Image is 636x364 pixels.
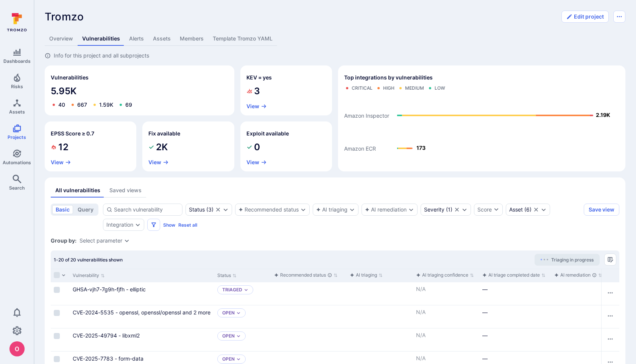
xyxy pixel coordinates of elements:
[73,332,140,339] a: CVE-2025-49794 - libxml2
[551,305,608,328] div: Cell for aiCtx.remediationStatus
[148,159,169,165] a: View
[189,207,205,213] div: Status
[541,207,547,213] button: Expand dropdown
[482,308,548,316] div: —
[601,328,619,351] div: Cell for
[51,305,70,328] div: Cell for selection
[533,207,539,213] button: Clear selection
[482,285,548,293] div: —
[244,288,248,292] button: Expand dropdown
[189,207,214,213] div: ( 3 )
[51,282,70,305] div: Cell for selection
[246,74,272,81] h2: KEV = yes
[9,185,25,191] span: Search
[601,305,619,328] div: Cell for
[189,207,214,213] button: Status(3)
[178,222,197,228] button: Reset all
[79,238,122,244] button: Select parameter
[236,311,241,315] button: Expand dropdown
[344,74,433,81] span: Top integrations by vulnerabilities
[51,237,76,244] span: Group by:
[604,310,616,322] button: Row actions menu
[482,355,548,362] div: —
[51,184,619,198] div: assets tabs
[109,187,142,194] div: Saved views
[223,207,229,213] button: Expand dropdown
[45,32,78,46] a: Overview
[51,130,94,137] h2: EPSS Score ≥ 0.7
[74,205,97,214] button: query
[73,355,143,362] a: CVE-2025-7783 - form-data
[416,355,476,362] p: N/A
[254,141,260,153] span: 0
[156,141,168,153] span: 2K
[613,11,625,23] button: Options menu
[271,328,347,351] div: Cell for aiCtx.triageStatus
[254,85,260,97] span: 3
[405,85,424,91] div: Medium
[45,65,234,115] div: Vulnerabilities
[55,187,100,194] div: All vulnerabilities
[416,331,476,339] p: N/A
[416,272,474,278] button: Sort by function(){return k.createElement(hN.A,{direction:"row",alignItems:"center",gap:4},k.crea...
[70,282,214,305] div: Cell for Vulnerability
[509,207,532,213] button: Asset(6)
[124,238,130,244] button: Expand dropdown
[222,356,235,362] button: Open
[349,207,355,213] button: Expand dropdown
[479,305,551,328] div: Cell for aiCtx.triageFinishedAt
[222,310,235,316] button: Open
[551,257,594,263] span: Triaging in progress
[8,134,26,140] span: Projects
[408,207,414,213] button: Expand dropdown
[222,333,235,339] button: Open
[9,109,25,115] span: Assets
[246,130,289,137] h2: Exploit available
[52,205,73,214] button: basic
[236,357,241,361] button: Expand dropdown
[604,333,616,345] button: Row actions menu
[479,328,551,351] div: Cell for aiCtx.triageFinishedAt
[604,287,616,299] button: Row actions menu
[551,328,608,351] div: Cell for aiCtx.remediationStatus
[316,207,348,213] button: AI triaging
[54,310,60,316] span: Select row
[474,204,503,216] button: Score
[73,309,210,316] a: CVE-2024-5535 - openssl, openssl/openssl and 2 more
[70,305,214,328] div: Cell for Vulnerability
[424,207,444,213] div: Severity
[274,272,338,278] button: Sort by function(){return k.createElement(hN.A,{direction:"row",alignItems:"center",gap:4},k.crea...
[416,271,468,279] div: AI triaging confidence
[347,305,413,328] div: Cell for aiCtx
[214,282,271,305] div: Cell for Status
[561,11,609,23] button: Edit project
[413,282,479,305] div: Cell for aiCtx.confidenceScore
[482,272,546,278] button: Sort by function(){return k.createElement(hN.A,{direction:"row",alignItems:"center",gap:4},k.crea...
[601,282,619,305] div: Cell for
[383,85,394,91] div: High
[365,207,407,213] button: AI remediation
[175,32,208,46] a: Members
[106,222,133,228] div: Integration
[45,32,625,46] div: Project tabs
[236,334,241,338] button: Expand dropdown
[54,257,123,263] span: 1-20 of 20 vulnerabilities shown
[78,32,125,46] a: Vulnerabilities
[54,52,149,59] span: Info for this project and all subprojects
[300,207,306,213] button: Expand dropdown
[135,222,141,228] button: Expand dropdown
[350,272,383,278] button: Sort by function(){return k.createElement(hN.A,{direction:"row",alignItems:"center",gap:4},k.crea...
[3,160,31,165] span: Automations
[51,74,89,81] span: Vulnerabilities
[413,328,479,351] div: Cell for aiCtx.confidenceScore
[344,112,389,118] text: Amazon Inspector
[9,341,25,356] img: ACg8ocJcCe-YbLxGm5tc0PuNRxmgP8aEm0RBXn6duO8aeMVK9zjHhw=s96-c
[246,103,267,109] button: View
[246,159,267,165] a: View
[435,85,445,91] div: Low
[454,207,460,213] button: Clear selection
